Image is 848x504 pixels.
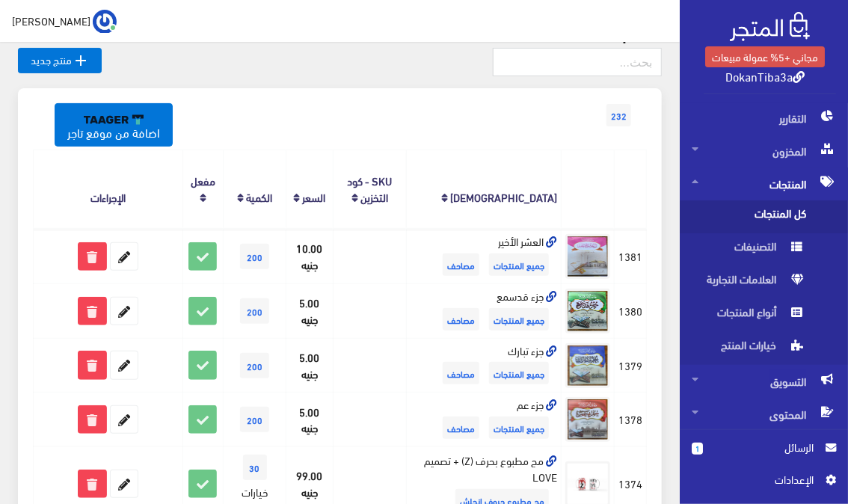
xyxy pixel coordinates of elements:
img: gzaa-tbark.jpg [565,343,610,388]
img: taager-logo-original.svg [84,114,144,125]
span: المخزون [692,135,836,168]
span: جميع المنتجات [489,308,549,331]
span: المحتوى [692,398,836,431]
input: بحث... [493,48,662,76]
td: العشر الأخير [406,229,562,283]
td: 1381 [615,229,647,283]
td: 10.00 جنيه [286,229,334,283]
a: المخزون [680,135,848,168]
span: العلامات التجارية [692,266,805,299]
td: جزء تبارك [406,338,562,393]
a: التصنيفات [680,233,848,266]
a: مفعل [191,170,215,191]
a: أنواع المنتجات [680,299,848,332]
a: منتج جديد [18,48,102,73]
a: SKU - كود التخزين [347,170,392,207]
span: الرسائل [715,439,814,455]
span: خيارات المنتج [692,332,805,365]
span: أنواع المنتجات [692,299,805,332]
span: التقارير [692,102,836,135]
span: 1 [692,443,703,455]
span: مصاحف [443,308,479,331]
span: جميع المنتجات [489,417,549,439]
td: جزء عم [406,393,562,447]
span: جميع المنتجات [489,253,549,276]
span: مصاحف [443,417,479,439]
a: السعر [303,186,326,207]
span: المنتجات [692,168,836,200]
td: 1378 [615,393,647,447]
i:  [72,52,90,70]
iframe: Drift Widget Chat Controller [18,402,75,458]
td: 1380 [615,283,647,338]
a: DokanTiba3a [725,65,805,87]
a: 1 الرسائل [692,439,836,471]
a: التقارير [680,102,848,135]
img: gzaa-kd-smaa.jpg [565,289,610,334]
span: جميع المنتجات [489,362,549,384]
a: الكمية [246,186,272,207]
a: مجاني +5% عمولة مبيعات [705,46,825,67]
a: المحتوى [680,398,848,431]
span: اﻹعدادات [704,471,813,488]
img: alaashr-alakhyr.jpg [565,234,610,279]
span: مصاحف [443,362,479,384]
span: التصنيفات [692,233,805,266]
a: العلامات التجارية [680,266,848,299]
td: 1379 [615,338,647,393]
img: gzaa-aam.jpg [565,397,610,442]
a: ... [PERSON_NAME] [12,9,117,33]
a: اﻹعدادات [692,471,836,495]
span: 232 [606,104,631,126]
span: 200 [240,244,269,269]
td: 5.00 جنيه [286,283,334,338]
span: 200 [240,353,269,378]
a: كل المنتجات [680,200,848,233]
td: جزء قدسمع [406,283,562,338]
span: 200 [240,298,269,324]
a: [DEMOGRAPHIC_DATA] [450,186,557,207]
td: 5.00 جنيه [286,393,334,447]
a: خيارات المنتج [680,332,848,365]
img: ... [93,10,117,34]
span: 30 [243,455,267,480]
span: كل المنتجات [692,200,805,233]
span: التسويق [692,365,836,398]
td: 5.00 جنيه [286,338,334,393]
span: 200 [240,407,269,432]
th: الإجراءات [34,150,183,229]
img: . [730,12,810,41]
a: المنتجات [680,168,848,200]
span: مصاحف [443,253,479,276]
span: [PERSON_NAME] [12,11,90,30]
a: اضافة من موقع تاجر [55,103,173,147]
